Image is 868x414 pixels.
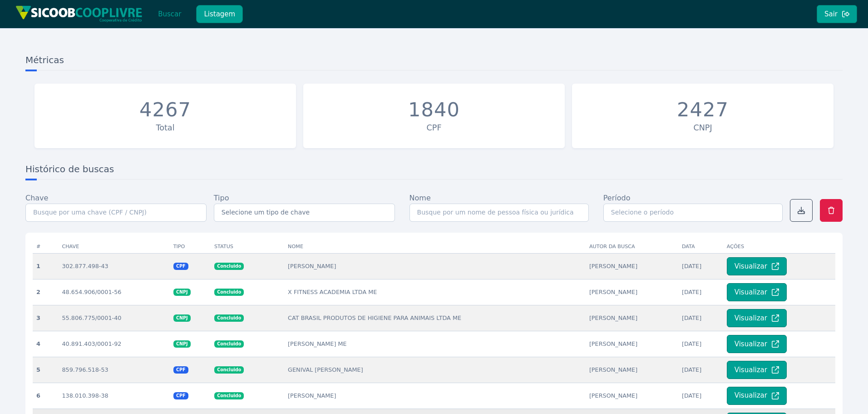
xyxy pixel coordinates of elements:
label: Período [603,193,631,204]
td: [PERSON_NAME] [284,253,586,279]
button: Listagem [196,5,243,23]
button: Visualizar [727,335,787,353]
button: Buscar [150,5,189,23]
td: [DATE] [678,253,723,279]
span: Concluido [214,289,244,296]
div: CPF [308,122,560,134]
div: 4267 [139,98,191,122]
td: [PERSON_NAME] ME [284,331,586,357]
label: Tipo [214,193,229,204]
td: GENIVAL [PERSON_NAME] [284,357,586,383]
th: 3 [33,305,58,331]
span: Concluido [214,263,244,270]
button: Visualizar [727,283,787,301]
td: [DATE] [678,305,723,331]
th: Chave [58,240,169,254]
th: 4 [33,331,58,357]
span: Concluido [214,314,244,322]
th: 1 [33,253,58,279]
button: Visualizar [727,361,787,379]
span: CPF [173,263,188,270]
input: Selecione o período [603,204,783,222]
th: Autor da busca [586,240,678,254]
td: [PERSON_NAME] [586,305,678,331]
td: 859.796.518-53 [58,357,169,383]
td: [PERSON_NAME] [284,383,586,409]
input: Busque por uma chave (CPF / CNPJ) [25,204,207,222]
span: CNPJ [173,340,191,348]
th: Data [678,240,723,254]
th: 6 [33,383,58,409]
td: CAT BRASIL PRODUTOS DE HIGIENE PARA ANIMAIS LTDA ME [284,305,586,331]
td: [PERSON_NAME] [586,383,678,409]
td: [PERSON_NAME] [586,279,678,305]
label: Nome [409,193,431,204]
td: [DATE] [678,331,723,357]
button: Visualizar [727,257,787,275]
h3: Métricas [25,54,843,70]
th: Nome [284,240,586,254]
input: Busque por um nome de pessoa física ou jurídica [409,204,589,222]
th: Tipo [170,240,211,254]
span: CNPJ [173,314,191,322]
th: 2 [33,279,58,305]
th: 5 [33,357,58,383]
label: Chave [25,193,48,204]
td: X FITNESS ACADEMIA LTDA ME [284,279,586,305]
td: [DATE] [678,279,723,305]
td: [PERSON_NAME] [586,357,678,383]
div: 1840 [408,98,460,122]
td: [DATE] [678,383,723,409]
td: 138.010.398-38 [58,383,169,409]
td: [PERSON_NAME] [586,253,678,279]
span: CPF [173,366,188,374]
span: Concluido [214,340,244,348]
button: Visualizar [727,309,787,327]
td: 302.877.498-43 [58,253,169,279]
img: img/sicoob_cooplivre.png [15,5,143,22]
span: Concluido [214,392,244,399]
div: 2427 [677,98,729,122]
th: Ações [723,240,835,254]
td: [PERSON_NAME] [586,331,678,357]
td: 55.806.775/0001-40 [58,305,169,331]
td: 40.891.403/0001-92 [58,331,169,357]
div: CNPJ [577,122,829,134]
div: Total [39,122,291,134]
td: 48.654.906/0001-56 [58,279,169,305]
td: [DATE] [678,357,723,383]
button: Sair [817,5,857,23]
h3: Histórico de buscas [25,163,843,180]
span: CNPJ [173,289,191,296]
button: Visualizar [727,387,787,405]
span: CPF [173,392,188,399]
th: # [33,240,58,254]
span: Concluido [214,366,244,374]
th: Status [211,240,284,254]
